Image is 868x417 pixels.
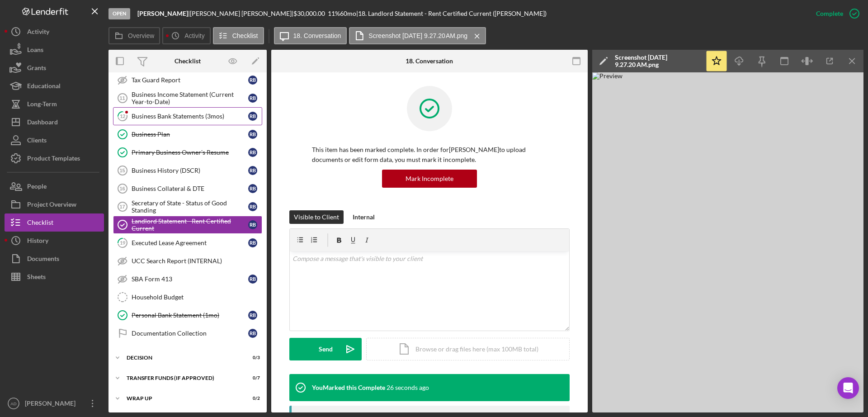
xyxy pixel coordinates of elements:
[113,252,262,270] a: UCC Search Report (INTERNAL)
[294,210,339,224] div: Visible to Client
[248,275,257,284] div: R B
[248,130,257,139] div: R B
[108,8,130,19] div: Open
[27,195,76,216] div: Project Overview
[113,71,262,89] a: Tax Guard ReportRB
[184,32,204,39] label: Activity
[248,311,257,320] div: R B
[27,268,46,288] div: Sheets
[113,180,262,198] a: 16Business Collateral & DTERB
[27,77,61,97] div: Educational
[23,394,81,415] div: [PERSON_NAME]
[289,210,344,224] button: Visible to Client
[5,394,104,412] button: AD[PERSON_NAME]
[132,131,248,138] div: Business Plan
[5,95,104,113] button: Long-Term
[5,77,104,95] button: Educational
[387,384,429,391] time: 2025-08-22 16:39
[356,10,547,17] div: | 18. Landlord Statement - Rent Certified Current ([PERSON_NAME])
[244,355,260,360] div: 0 / 3
[353,210,375,224] div: Internal
[132,76,248,84] div: Tax Guard Report
[248,184,257,193] div: R B
[248,166,257,175] div: R B
[5,41,104,59] button: Loans
[5,59,104,77] button: Grants
[113,234,262,252] a: 19Executed Lease AgreementRB
[293,32,341,39] label: 18. Conversation
[108,27,160,44] button: Overview
[27,232,48,252] div: History
[132,239,248,246] div: Executed Lease Agreement
[132,113,248,120] div: Business Bank Statements (3mos)
[348,210,379,224] button: Internal
[113,89,262,107] a: 11Business Income Statement (Current Year-to-Date)RB
[248,94,257,103] div: R B
[132,218,248,232] div: Landlord Statement - Rent Certified Current
[248,76,257,85] div: R B
[119,168,125,173] tspan: 15
[5,268,104,286] a: Sheets
[27,177,47,198] div: People
[128,32,154,39] label: Overview
[190,10,293,17] div: [PERSON_NAME] [PERSON_NAME] |
[248,112,257,121] div: R B
[5,213,104,232] button: Checklist
[162,27,210,44] button: Activity
[5,177,104,195] button: People
[592,72,863,412] img: Preview
[27,149,80,170] div: Product Templates
[274,27,347,44] button: 18. Conversation
[132,91,248,105] div: Business Income Statement (Current Year-to-Date)
[5,232,104,250] a: History
[349,27,486,44] button: Screenshot [DATE] 9.27.20 AM.png
[248,329,257,338] div: R B
[127,375,237,381] div: Transfer Funds (If Approved)
[27,41,43,61] div: Loans
[113,324,262,342] a: Documentation CollectionRB
[816,5,843,23] div: Complete
[113,270,262,288] a: SBA Form 413RB
[27,213,53,234] div: Checklist
[293,10,328,17] div: $30,000.00
[10,401,16,406] text: AD
[5,250,104,268] button: Documents
[27,131,47,152] div: Clients
[248,220,257,229] div: R B
[137,9,188,17] b: [PERSON_NAME]
[119,95,125,101] tspan: 11
[807,5,863,23] button: Complete
[248,148,257,157] div: R B
[312,384,385,391] div: You Marked this Complete
[175,57,201,65] div: Checklist
[5,23,104,41] button: Activity
[340,10,356,17] div: 60 mo
[5,149,104,167] button: Product Templates
[113,161,262,180] a: 15Business History (DSCR)RB
[615,54,701,68] div: Screenshot [DATE] 9.27.20 AM.png
[113,198,262,216] a: 17Secretary of State - Status of Good StandingRB
[248,202,257,211] div: R B
[113,306,262,324] a: Personal Bank Statement (1mo)RB
[132,294,262,301] div: Household Budget
[319,338,333,360] div: Send
[5,113,104,131] a: Dashboard
[27,113,58,133] div: Dashboard
[132,185,248,192] div: Business Collateral & DTE
[5,195,104,213] button: Project Overview
[406,170,453,188] div: Mark Incomplete
[137,10,190,17] div: |
[5,131,104,149] button: Clients
[27,59,46,79] div: Grants
[368,32,467,39] label: Screenshot [DATE] 9.27.20 AM.png
[382,170,477,188] button: Mark Incomplete
[119,204,125,209] tspan: 17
